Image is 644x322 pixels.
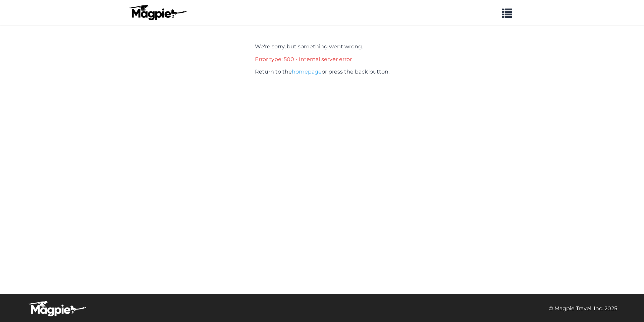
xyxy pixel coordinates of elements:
[255,42,389,51] p: We're sorry, but something went wrong.
[255,67,389,76] p: Return to the or press the back button.
[127,4,188,20] img: logo-ab69f6fb50320c5b225c76a69d11143b.png
[549,304,617,313] p: © Magpie Travel, Inc. 2025
[27,301,87,317] img: logo-white-d94fa1abed81b67a048b3d0f0ab5b955.png
[255,55,389,64] p: Error type: 500 - Internal server error
[292,68,322,75] a: homepage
